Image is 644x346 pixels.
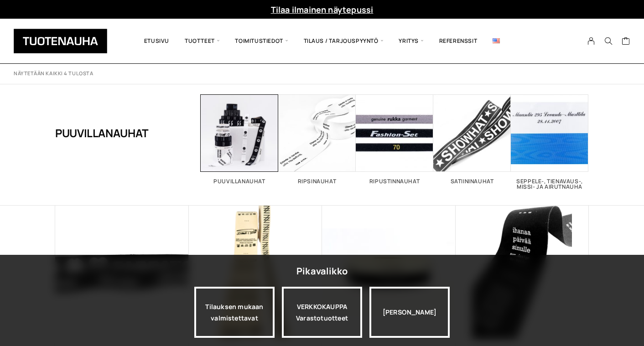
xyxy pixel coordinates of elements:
a: VERKKOKAUPPAVarastotuotteet [282,287,362,338]
span: Tilaus / Tarjouspyyntö [296,26,391,57]
p: Näytetään kaikki 4 tulosta [14,70,93,77]
span: Tuotteet [177,26,227,57]
div: VERKKOKAUPPA Varastotuotteet [282,287,362,338]
span: Yritys [391,26,431,57]
h1: Puuvillanauhat [55,94,149,172]
div: [PERSON_NAME] [369,287,450,338]
a: My Account [582,37,600,45]
span: Toimitustiedot [227,26,296,57]
a: Etusivu [136,26,177,57]
a: Visit product category Seppele-, tienavaus-, missi- ja airutnauha [511,94,588,190]
a: Visit product category Ripustinnauhat [356,94,433,184]
a: Visit product category Ripsinauhat [278,94,356,184]
img: English [493,38,500,43]
button: Search [600,37,617,45]
a: Cart [622,36,630,47]
a: Referenssit [431,26,485,57]
h2: Satiininauhat [433,179,511,184]
a: Tilaa ilmainen näytepussi [271,4,374,15]
a: Visit product category Puuvillanauhat [201,94,278,184]
a: Visit product category Satiininauhat [433,94,511,184]
img: Tuotenauha Oy [14,29,107,53]
h2: Puuvillanauhat [201,179,278,184]
a: Tilauksen mukaan valmistettavat [194,287,275,338]
div: Pikavalikko [296,263,348,279]
h2: Seppele-, tienavaus-, missi- ja airutnauha [511,179,588,190]
h2: Ripsinauhat [278,179,356,184]
h2: Ripustinnauhat [356,179,433,184]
